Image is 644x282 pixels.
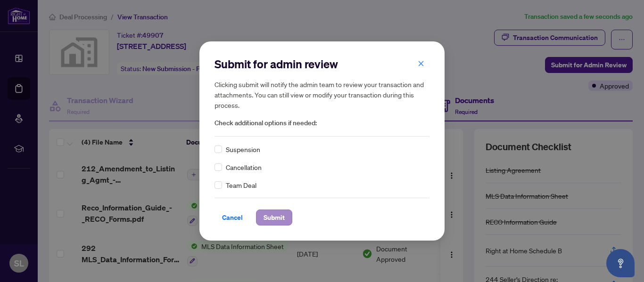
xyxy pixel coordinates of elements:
[256,209,292,226] button: Submit
[226,162,262,172] span: Cancellation
[226,144,260,154] span: Suspension
[264,210,285,225] span: Submit
[215,56,429,72] h2: Submit for admin review
[215,118,429,129] span: Check additional options if needed:
[215,209,250,226] button: Cancel
[226,180,256,190] span: Team Deal
[215,79,429,110] h5: Clicking submit will notify the admin team to review your transaction and attachments. You can st...
[418,60,424,67] span: close
[222,210,243,225] span: Cancel
[606,249,635,277] button: Open asap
